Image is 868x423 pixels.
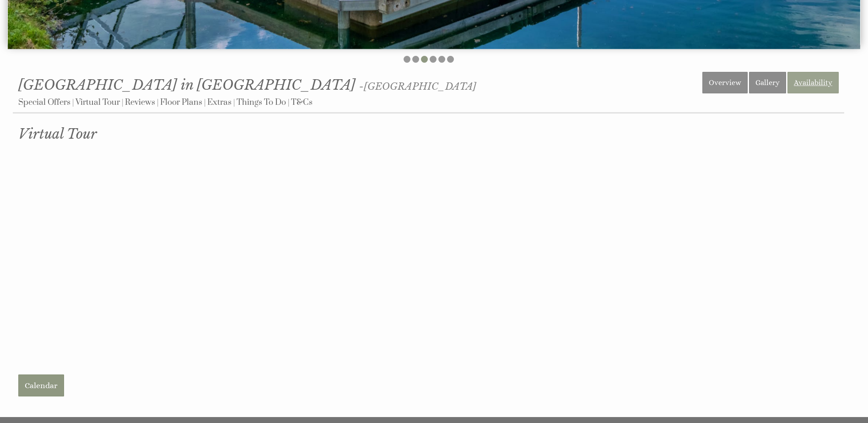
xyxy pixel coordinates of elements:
[75,97,120,108] a: Virtual Tour
[18,76,359,93] a: [GEOGRAPHIC_DATA] in [GEOGRAPHIC_DATA]
[749,72,786,93] a: Gallery
[125,97,155,108] a: Reviews
[787,72,839,93] a: Availability
[18,374,64,396] a: Calendar
[18,76,356,93] span: [GEOGRAPHIC_DATA] in [GEOGRAPHIC_DATA]
[18,97,70,108] a: Special Offers
[702,72,748,93] a: Overview
[18,125,839,142] a: Virtual Tour
[291,97,313,108] a: T&Cs
[364,81,476,92] a: [GEOGRAPHIC_DATA]
[160,97,202,108] a: Floor Plans
[359,81,476,92] span: -
[207,97,232,108] a: Extras
[237,97,286,108] a: Things To Do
